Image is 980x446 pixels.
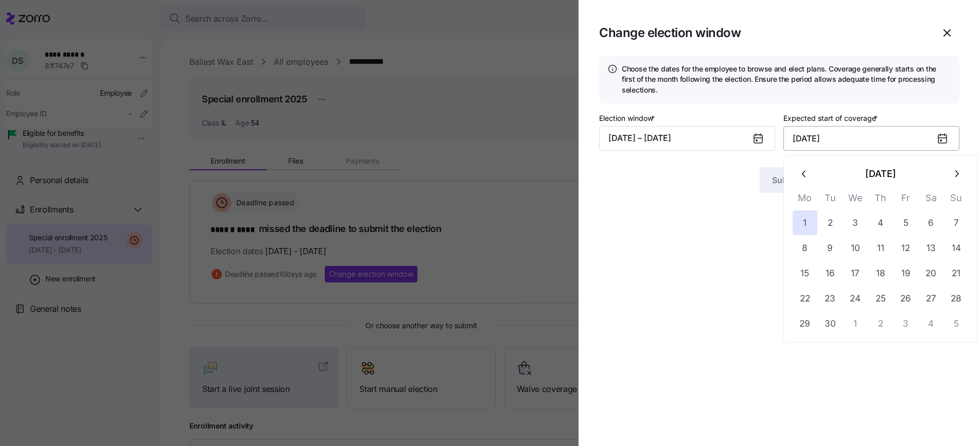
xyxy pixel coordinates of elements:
button: 1 September 2025 [793,210,817,235]
button: Submit [760,167,812,193]
span: Submit [772,174,799,186]
button: 3 September 2025 [843,210,868,235]
button: 22 September 2025 [793,286,817,311]
button: 18 September 2025 [868,261,893,286]
button: 12 September 2025 [894,236,918,260]
button: 15 September 2025 [793,261,817,286]
th: Sa [918,190,943,210]
h4: Choose the dates for the employee to browse and elect plans. Coverage generally starts on the fir... [622,64,951,95]
label: Election window [599,113,657,124]
button: 9 September 2025 [818,236,843,260]
button: 19 September 2025 [894,261,918,286]
button: 5 September 2025 [894,210,918,235]
button: 3 October 2025 [894,311,918,336]
button: 27 September 2025 [919,286,943,311]
button: 24 September 2025 [843,286,868,311]
button: 1 October 2025 [843,311,868,336]
th: Su [943,190,969,210]
button: 21 September 2025 [944,261,969,286]
button: [DATE] – [DATE] [599,126,775,151]
button: 4 October 2025 [919,311,943,336]
button: [DATE] [817,162,944,186]
th: Tu [817,190,843,210]
button: 16 September 2025 [818,261,843,286]
button: 14 September 2025 [944,236,969,260]
button: 25 September 2025 [868,286,893,311]
button: 7 September 2025 [944,210,969,235]
input: MM/DD/YYYY [783,126,959,151]
button: 4 September 2025 [868,210,893,235]
th: Fr [893,190,918,210]
button: 2 October 2025 [868,311,893,336]
button: 17 September 2025 [843,261,868,286]
th: We [843,190,868,210]
th: Mo [792,190,817,210]
button: 11 September 2025 [868,236,893,260]
button: 10 September 2025 [843,236,868,260]
button: 5 October 2025 [944,311,969,336]
button: 13 September 2025 [919,236,943,260]
button: 28 September 2025 [944,286,969,311]
button: 29 September 2025 [793,311,817,336]
label: Expected start of coverage [783,113,880,124]
button: 30 September 2025 [818,311,843,336]
button: 6 September 2025 [919,210,943,235]
button: 20 September 2025 [919,261,943,286]
th: Th [868,190,893,210]
button: 23 September 2025 [818,286,843,311]
button: 2 September 2025 [818,210,843,235]
button: 8 September 2025 [793,236,817,260]
h1: Change election window [599,25,741,41]
button: 26 September 2025 [894,286,918,311]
